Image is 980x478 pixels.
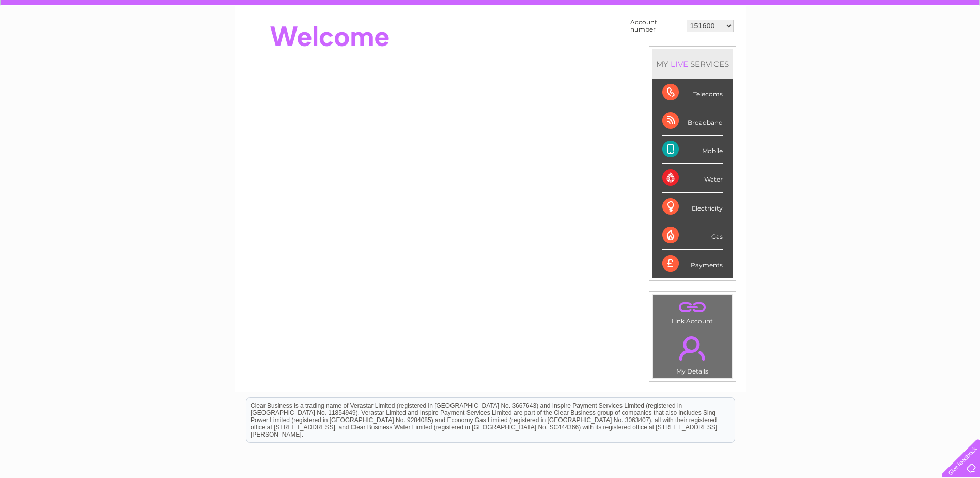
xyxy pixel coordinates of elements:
[652,327,733,378] td: My Details
[946,44,970,52] a: Log out
[246,6,735,50] div: Clear Business is a trading name of Verastar Limited (registered in [GEOGRAPHIC_DATA] No. 3667643...
[652,49,733,79] div: MY SERVICES
[785,5,857,18] a: 0333 014 3131
[662,250,723,278] div: Payments
[662,221,723,250] div: Gas
[662,164,723,192] div: Water
[824,44,847,52] a: Energy
[853,44,884,52] a: Telecoms
[662,107,723,136] div: Broadband
[890,44,905,52] a: Blog
[628,16,684,36] td: Account number
[652,295,733,327] td: Link Account
[668,59,690,69] div: LIVE
[662,79,723,107] div: Telecoms
[911,44,937,52] a: Contact
[34,27,87,58] img: logo.png
[662,136,723,164] div: Mobile
[656,330,729,366] a: .
[798,44,818,52] a: Water
[656,298,729,316] a: .
[662,193,723,221] div: Electricity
